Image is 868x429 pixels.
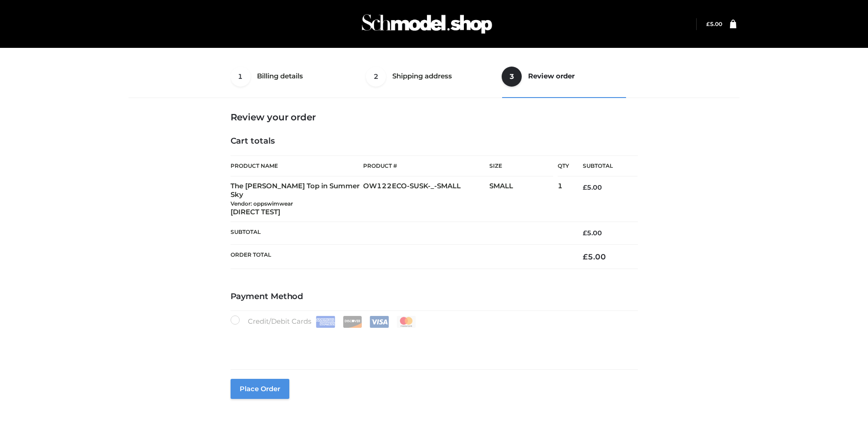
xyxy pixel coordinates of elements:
bdi: 5.00 [583,252,606,261]
bdi: 5.00 [706,21,722,27]
td: 1 [558,176,569,222]
th: Product # [363,155,489,176]
img: Visa [370,316,389,328]
img: Mastercard [396,316,416,328]
td: The [PERSON_NAME] Top in Summer Sky [DIRECT TEST] [231,176,364,222]
h3: Review your order [231,112,638,123]
th: Product Name [231,155,364,176]
th: Subtotal [569,156,637,176]
td: SMALL [489,176,558,222]
h4: Payment Method [231,292,638,302]
label: Credit/Debit Cards [231,315,417,328]
span: £ [583,252,588,261]
button: Place order [231,379,289,399]
span: £ [583,229,587,237]
th: Size [489,156,553,176]
h4: Cart totals [231,136,638,146]
th: Qty [558,155,569,176]
small: Vendor: oppswimwear [231,200,293,207]
bdi: 5.00 [583,183,602,191]
img: Schmodel Admin 964 [359,6,495,42]
th: Order Total [231,244,570,269]
iframe: Secure payment input frame [229,326,636,359]
img: Discover [343,316,362,328]
bdi: 5.00 [583,229,602,237]
span: £ [583,183,587,191]
img: Amex [316,316,335,328]
td: OW122ECO-SUSK-_-SMALL [363,176,489,222]
a: £5.00 [706,21,722,27]
th: Subtotal [231,222,570,244]
span: £ [706,21,710,27]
